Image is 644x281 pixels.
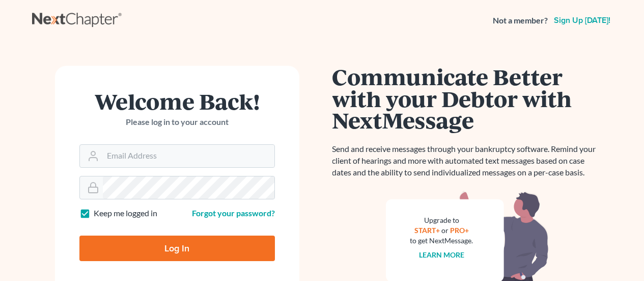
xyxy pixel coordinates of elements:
div: to get NextMessage. [410,236,473,246]
p: Please log in to your account [79,116,275,128]
span: or [441,226,449,235]
input: Email Address [103,145,274,167]
strong: Not a member? [493,15,548,27]
a: Sign up [DATE]! [552,16,612,24]
div: Upgrade to [410,215,473,225]
a: Forgot your password? [192,208,275,218]
label: Keep me logged in [94,208,157,219]
a: PRO+ [450,226,469,235]
h1: Welcome Back! [79,90,275,112]
input: Log In [79,236,275,261]
a: Learn more [419,250,464,259]
p: Send and receive messages through your bankruptcy software. Remind your client of hearings and mo... [332,143,602,178]
h1: Communicate Better with your Debtor with NextMessage [332,66,602,131]
a: START+ [414,226,440,235]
